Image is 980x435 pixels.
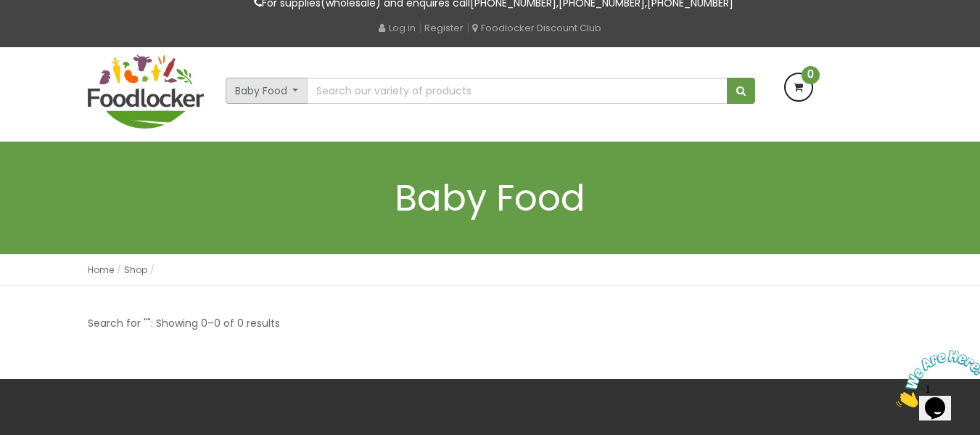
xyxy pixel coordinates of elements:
[890,344,980,413] iframe: chat widget
[802,66,820,84] span: 0
[88,178,893,218] h1: Baby Food
[88,315,280,332] p: Search for "": Showing 0–0 of 0 results
[88,264,114,276] a: Home
[6,6,12,18] span: 1
[419,20,421,35] span: |
[226,78,308,104] button: Baby Food
[472,21,601,35] a: Foodlocker Discount Club
[6,6,96,63] img: Chat attention grabber
[466,20,469,35] span: |
[379,21,416,35] a: Log in
[124,264,147,276] a: Shop
[88,54,204,129] img: FoodLocker
[424,21,464,35] a: Register
[307,78,727,104] input: Search our variety of products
